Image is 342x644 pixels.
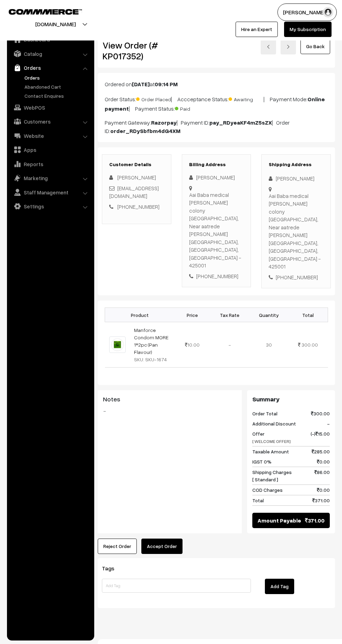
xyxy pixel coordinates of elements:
[9,143,92,156] a: Apps
[189,162,244,168] h3: Billing Address
[9,101,92,114] a: WebPOS
[155,81,178,88] b: 09:14 PM
[312,448,330,455] span: 285.00
[252,439,291,444] span: [ WELCOME OFFER]
[175,308,210,322] th: Price
[277,3,337,21] button: [PERSON_NAME]
[327,420,330,427] span: -
[252,448,289,455] span: Taxable Amount
[229,94,263,103] span: Awaiting
[312,497,330,504] span: 371.00
[9,200,92,213] a: Settings
[269,162,324,168] h3: Shipping Address
[117,174,156,180] span: [PERSON_NAME]
[269,175,324,183] div: [PERSON_NAME]
[9,61,92,74] a: Orders
[109,336,126,353] img: MFC PAN.jpeg
[23,92,92,99] a: Contact Enquires
[136,94,171,103] span: Order Placed
[103,407,237,415] blockquote: -
[302,342,318,348] span: 300.00
[134,356,171,363] div: SKU: SKU-1674
[9,7,70,15] a: COMMMERCE
[252,468,292,483] span: Shipping Charges [ Standard ]
[252,410,277,417] span: Order Total
[305,516,325,525] span: 371.00
[288,308,328,322] th: Total
[103,40,171,61] h2: View Order (# KP017352)
[103,395,237,403] h3: Notes
[265,579,294,594] button: Add Tag
[317,486,330,494] span: 0.00
[105,308,175,322] th: Product
[189,173,244,182] div: [PERSON_NAME]
[23,74,92,81] a: Orders
[132,81,150,88] b: [DATE]
[317,458,330,465] span: 0.00
[23,83,92,90] a: Abandoned Cart
[151,119,177,126] b: Razorpay
[252,458,272,465] span: IGST 0%
[110,127,180,134] b: order_RDySbfbm4dG4XM
[9,9,82,14] img: COMMMERCE
[210,322,249,368] td: -
[11,15,100,33] button: [DOMAIN_NAME]
[284,22,332,37] a: My Subscription
[117,203,159,210] a: [PHONE_NUMBER]
[185,342,200,348] span: 10.00
[266,342,272,348] span: 30
[269,273,324,281] div: [PHONE_NUMBER]
[252,395,330,403] h3: Summary
[102,565,123,572] span: Tags
[300,39,330,54] a: Go Back
[109,162,164,168] h3: Customer Details
[311,430,330,445] span: (-) 15.00
[102,579,251,593] input: Add Tag
[134,327,169,355] a: Manforce Condom MORE 1*2pc (Pan Flavour)
[9,129,92,142] a: Website
[236,22,278,37] a: Hire an Expert
[311,410,330,417] span: 300.00
[252,420,296,427] span: Additional Discount
[105,118,328,135] p: Payment Gateway: | Payment ID: | Order ID:
[9,47,92,60] a: Catalog
[269,192,324,271] div: Aai Baba medical [PERSON_NAME] colony [GEOGRAPHIC_DATA], Near aatrede [PERSON_NAME] [GEOGRAPHIC_D...
[105,80,328,88] p: Ordered on at
[249,308,288,322] th: Quantity
[189,272,244,280] div: [PHONE_NUMBER]
[141,539,183,554] button: Accept Order
[98,539,137,554] button: Reject Order
[252,430,291,445] span: Offer
[9,115,92,128] a: Customers
[9,186,92,199] a: Staff Management
[189,191,244,269] div: Aai Baba medical [PERSON_NAME] colony [GEOGRAPHIC_DATA], Near aatrede [PERSON_NAME] [GEOGRAPHIC_D...
[286,45,290,49] img: right-arrow.png
[252,497,264,504] span: Total
[323,7,333,17] img: user
[314,468,330,483] span: 86.00
[209,119,272,126] b: pay_RDyeaKF4mZ5sZX
[175,103,210,112] span: Paid
[105,94,328,113] p: Order Status: | Accceptance Status: | Payment Mode: | Payment Status:
[252,486,283,494] span: COD Charges
[9,172,92,184] a: Marketing
[266,45,270,49] img: left-arrow.png
[210,308,249,322] th: Tax Rate
[109,185,159,199] a: [EMAIL_ADDRESS][DOMAIN_NAME]
[258,516,301,525] span: Amount Payable
[9,158,92,170] a: Reports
